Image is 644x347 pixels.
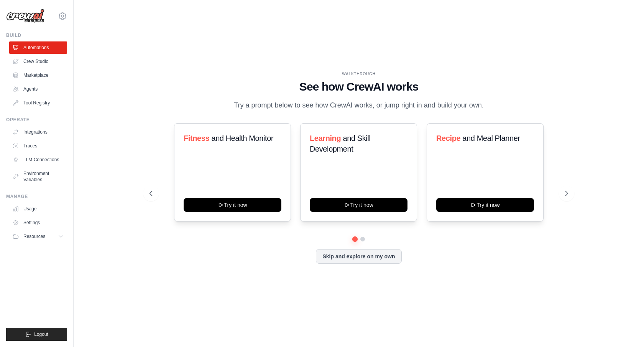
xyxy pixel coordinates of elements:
[462,134,520,142] span: and Meal Planner
[9,167,67,186] a: Environment Variables
[149,71,568,77] div: WALKTHROUGH
[436,134,460,142] span: Recipe
[9,230,67,243] button: Resources
[9,126,67,138] a: Integrations
[6,32,67,38] div: Build
[9,55,67,68] a: Crew Studio
[6,328,67,341] button: Logout
[6,117,67,123] div: Operate
[316,249,401,264] button: Skip and explore on my own
[23,233,45,240] span: Resources
[9,97,67,109] a: Tool Registry
[9,41,67,54] a: Automations
[310,134,341,142] span: Learning
[230,100,488,111] p: Try a prompt below to see how CrewAI works, or jump right in and build your own.
[149,80,568,94] h1: See how CrewAI works
[9,154,67,166] a: LLM Connections
[184,198,281,212] button: Try it now
[9,203,67,215] a: Usage
[9,83,67,95] a: Agents
[184,134,209,142] span: Fitness
[34,331,48,337] span: Logout
[310,198,407,212] button: Try it now
[6,193,67,200] div: Manage
[212,134,274,142] span: and Health Monitor
[9,69,67,81] a: Marketplace
[9,216,67,229] a: Settings
[6,9,44,23] img: Logo
[9,140,67,152] a: Traces
[606,310,644,347] iframe: Chat Widget
[436,198,534,212] button: Try it now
